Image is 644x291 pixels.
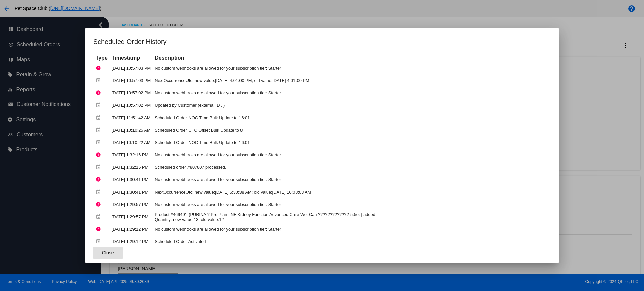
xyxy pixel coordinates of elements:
[110,75,152,86] td: [DATE] 10:57:03 PM
[110,99,152,111] td: [DATE] 10:57:02 PM
[110,223,152,235] td: [DATE] 1:29:12 PM
[96,125,104,135] mat-icon: event
[153,174,550,186] td: No custom webhooks are allowed for your subscription tier: Starter
[96,199,104,210] mat-icon: error
[96,75,104,86] mat-icon: event
[153,199,550,210] td: No custom webhooks are allowed for your subscription tier: Starter
[96,224,104,234] mat-icon: error
[96,100,104,111] mat-icon: event
[110,199,152,210] td: [DATE] 1:29:57 PM
[110,137,152,148] td: [DATE] 10:10:22 AM
[110,149,152,161] td: [DATE] 1:32:16 PM
[110,54,152,62] th: Timestamp
[93,36,551,47] h1: Scheduled Order History
[96,212,104,222] mat-icon: event
[153,75,550,86] td: NextOccurrenceUtc: new value:[DATE] 4:01:00 PM; old value:[DATE] 4:01:00 PM
[96,174,104,185] mat-icon: error
[153,62,550,74] td: No custom webhooks are allowed for your subscription tier: Starter
[110,174,152,186] td: [DATE] 1:30:41 PM
[153,87,550,99] td: No custom webhooks are allowed for your subscription tier: Starter
[94,54,109,62] th: Type
[96,63,104,73] mat-icon: error
[96,187,104,197] mat-icon: event
[153,236,550,247] td: Scheduled Order Activated
[110,161,152,173] td: [DATE] 1:32:15 PM
[96,137,104,148] mat-icon: event
[110,211,152,223] td: [DATE] 1:29:57 PM
[153,112,550,124] td: Scheduled Order NOC Time Bulk Update to 16:01
[153,149,550,161] td: No custom webhooks are allowed for your subscription tier: Starter
[110,62,152,74] td: [DATE] 10:57:03 PM
[153,99,550,111] td: Updated by Customer (external ID , )
[93,247,123,259] button: Close dialog
[110,186,152,198] td: [DATE] 1:30:41 PM
[110,112,152,124] td: [DATE] 11:51:42 AM
[153,161,550,173] td: Scheduled order #807807 processed.
[153,124,550,136] td: Scheduled Order UTC Offset Bulk Update to 8
[110,87,152,99] td: [DATE] 10:57:02 PM
[110,124,152,136] td: [DATE] 10:10:25 AM
[153,211,550,223] td: Product #469401 (PURINA ? Pro Plan | NF Kidney Function Advanced Care Wet Can ????????????? 5.5oz...
[96,88,104,98] mat-icon: error
[96,113,104,123] mat-icon: event
[96,162,104,172] mat-icon: event
[153,223,550,235] td: No custom webhooks are allowed for your subscription tier: Starter
[96,150,104,160] mat-icon: error
[96,236,104,247] mat-icon: event
[153,186,550,198] td: NextOccurrenceUtc: new value:[DATE] 5:30:38 AM; old value:[DATE] 10:08:03 AM
[110,236,152,247] td: [DATE] 1:29:12 PM
[102,250,114,256] span: Close
[153,54,550,62] th: Description
[153,137,550,148] td: Scheduled Order NOC Time Bulk Update to 16:01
